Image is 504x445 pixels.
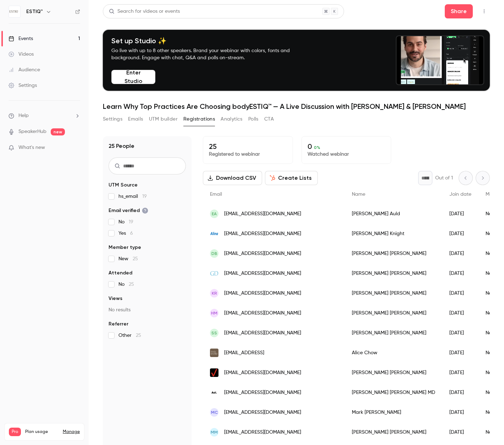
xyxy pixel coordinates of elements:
[224,270,301,277] span: [EMAIL_ADDRESS][DOMAIN_NAME]
[118,193,147,200] span: hs_email
[6,10,136,80] div: user says…
[224,369,301,377] span: [EMAIL_ADDRESS][DOMAIN_NAME]
[9,51,34,58] div: Videos
[445,4,473,18] button: Share
[33,109,40,116] img: Profile image for Maxim
[210,349,218,357] img: estiq.ai
[34,4,53,9] h1: Maxim
[442,422,478,442] div: [DATE]
[118,332,141,339] span: Other
[136,333,141,338] span: 25
[42,110,109,116] div: joined the conversation
[442,323,478,343] div: [DATE]
[210,229,218,238] img: alinamedical.com
[345,343,442,363] div: Alice Chow
[442,343,478,363] div: [DATE]
[109,295,122,302] span: Views
[11,84,111,98] div: You will be notified here and by email ( )
[111,3,124,16] button: Home
[124,3,137,16] div: Close
[264,113,274,125] button: CTA
[11,145,88,152] div: you can use UTMs for each rep
[203,171,262,185] button: Download CSV
[26,10,136,74] div: Can i create Sales Rep specific registration links? The goal is to have each rep send out "their"...
[442,363,478,383] div: [DATE]
[211,310,217,316] span: HM
[18,128,46,135] a: SpeakerHub
[18,144,45,151] span: What's new
[26,8,43,15] h6: ESTIQ™
[345,263,442,283] div: [PERSON_NAME] [PERSON_NAME]
[34,232,39,238] button: Gif picker
[345,204,442,224] div: [PERSON_NAME] Auld
[6,157,116,179] div: and we will track which UTMs people sign up withMaxim • 21h ago
[111,70,155,84] button: Enter Studio
[122,229,133,241] button: Send a message…
[6,141,94,156] div: you can use UTMs for each rep
[308,151,386,158] p: Watched webinar
[449,192,471,197] span: Join date
[224,349,264,357] span: [EMAIL_ADDRESS]
[9,66,40,73] div: Audience
[149,113,178,125] button: UTM builder
[129,282,134,287] span: 25
[13,91,100,97] a: [PERSON_NAME][EMAIL_ADDRESS]
[111,47,306,61] p: Go live with up to 8 other speakers. Brand your webinar with colors, fonts and background. Engage...
[212,290,217,296] span: KR
[224,290,301,297] span: [EMAIL_ADDRESS][DOMAIN_NAME]
[435,174,453,182] p: Out of 1
[129,219,133,224] span: 19
[211,409,218,416] span: MC
[183,113,215,125] button: Registrations
[109,244,141,251] span: Member type
[133,256,138,261] span: 25
[18,112,29,119] span: Help
[109,8,180,15] div: Search for videos or events
[63,429,80,435] a: Manage
[6,157,136,187] div: Maxim says…
[11,129,63,136] div: hey [PERSON_NAME]
[118,230,133,237] span: Yes
[11,211,49,215] div: Maxim • 21h ago
[6,124,136,141] div: Maxim says…
[45,232,51,238] button: Start recording
[9,112,80,119] li: help-dropdown-opener
[224,230,301,238] span: [EMAIL_ADDRESS][DOMAIN_NAME]
[6,80,136,108] div: Operator says…
[9,428,21,436] span: Pro
[22,232,28,238] button: Emoji picker
[345,283,442,303] div: [PERSON_NAME] [PERSON_NAME]
[209,151,287,158] p: Registered to webinar
[11,191,111,205] div: you can check our UTM builder in the product
[345,224,442,244] div: [PERSON_NAME] Knight
[31,15,131,70] div: Can i create Sales Rep specific registration links? The goal is to have each rep send out "their"...
[111,37,306,45] h4: Set up Studio ✨
[109,142,134,150] h1: 25 People
[265,171,318,185] button: Create Lists
[345,402,442,422] div: Mark [PERSON_NAME]
[308,142,386,151] p: 0
[130,231,133,236] span: 6
[442,263,478,283] div: [DATE]
[224,429,301,436] span: [EMAIL_ADDRESS][DOMAIN_NAME]
[224,409,301,416] span: [EMAIL_ADDRESS][DOMAIN_NAME]
[224,389,301,396] span: [EMAIL_ADDRESS][DOMAIN_NAME]
[6,80,116,102] div: You will be notified here and by email ([PERSON_NAME][EMAIL_ADDRESS])
[6,187,136,225] div: Maxim says…
[210,388,218,397] img: aol.com
[210,368,218,377] img: verizon.net
[142,194,147,199] span: 19
[345,422,442,442] div: [PERSON_NAME] [PERSON_NAME]
[345,303,442,323] div: [PERSON_NAME] [PERSON_NAME]
[128,113,143,125] button: Emails
[11,161,111,175] div: and we will track which UTMs people sign up with
[9,35,33,42] div: Events
[34,9,66,16] p: Active 3h ago
[224,310,301,317] span: [EMAIL_ADDRESS][DOMAIN_NAME]
[221,113,243,125] button: Analytics
[442,283,478,303] div: [DATE]
[20,4,32,15] img: Profile image for Maxim
[118,218,133,226] span: No
[211,330,217,336] span: SS
[25,429,59,435] span: Plan usage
